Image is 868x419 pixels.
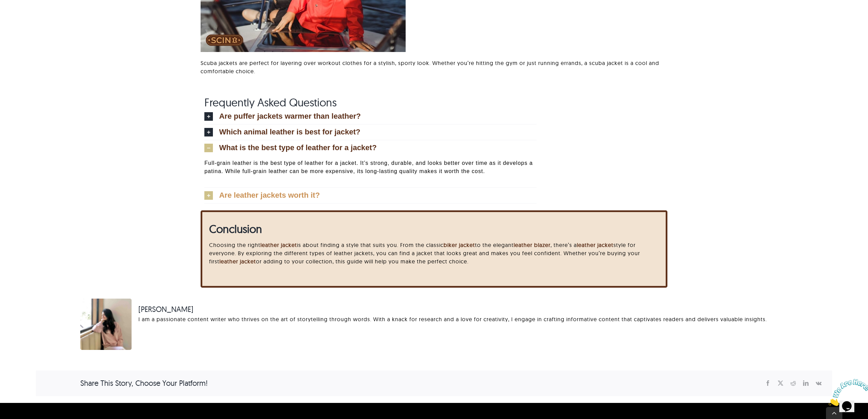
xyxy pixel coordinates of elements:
[774,379,787,388] a: X
[209,241,659,265] p: Choosing the right is about finding a style that suits you. From the classic to the elegant , the...
[204,188,537,203] a: Are leather jackets worth it?
[762,379,774,388] a: Facebook
[260,241,297,248] a: leather jacket
[219,144,377,152] span: What is the best type of leather for a jacket?
[514,241,551,248] a: leather blazer
[219,192,320,199] span: Are leather jackets worth it?
[219,128,360,136] span: Which animal leather is best for jacket?
[800,379,812,388] a: LinkedIn
[204,125,537,140] a: Which animal leather is best for jacket?
[219,258,256,265] a: leather jacket
[204,95,337,109] span: Frequently Asked Questions
[138,304,767,315] span: [PERSON_NAME]
[812,379,825,388] a: Vk
[138,315,767,323] div: I am a passionate content writer who thrives on the art of storytelling through words. With a kna...
[209,222,262,236] strong: Conclusion
[204,140,537,156] a: What is the best type of leather for a jacket?
[201,59,667,75] p: Scuba jackets are perfect for layering over workout clothes for a stylish, sporty look. Whether y...
[80,378,208,389] h4: Share This Story, Choose Your Platform!
[787,379,800,388] a: Reddit
[80,299,132,350] img: Muskaan Adil
[204,159,537,175] p: Full-grain leather is the best type of leather for a jacket. It’s strong, durable, and looks bett...
[204,109,537,124] a: Are puffer jackets warmer than leather?
[826,376,868,409] iframe: chat widget
[3,3,45,30] img: Chat attention grabber
[577,241,613,248] a: leather jacket
[219,113,361,120] span: Are puffer jackets warmer than leather?
[444,241,475,248] a: biker jacket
